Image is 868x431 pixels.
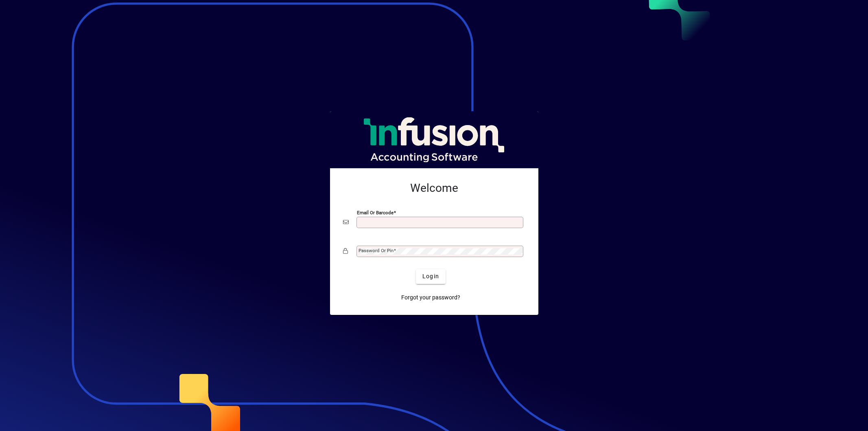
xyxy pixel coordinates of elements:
[416,269,446,284] button: Login
[359,248,394,253] mat-label: Password or Pin
[422,272,439,281] span: Login
[357,209,394,215] mat-label: Email or Barcode
[401,293,460,302] span: Forgot your password?
[343,181,525,195] h2: Welcome
[398,290,464,305] a: Forgot your password?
